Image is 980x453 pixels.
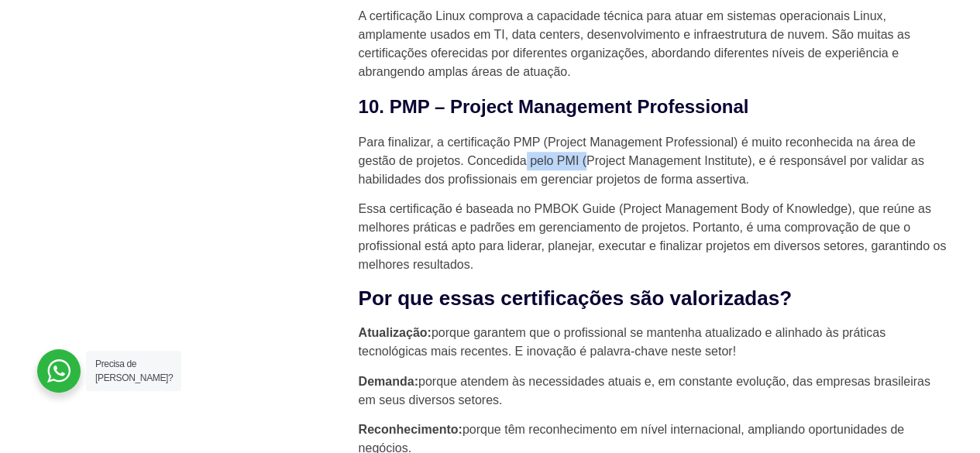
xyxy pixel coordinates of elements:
[359,324,947,361] p: porque garantem que o profissional se mantenha atualizado e alinhado às práticas tecnológicas mai...
[95,359,173,383] span: Precisa de [PERSON_NAME]?
[359,326,432,339] strong: Atualização:
[359,423,462,436] strong: Reconhecimento:
[903,379,980,453] iframe: Chat Widget
[359,375,418,388] strong: Demanda:
[359,372,947,410] p: porque atendem às necessidades atuais e, em constante evolução, das empresas brasileiras em seus ...
[359,133,947,189] p: Para finalizar, a certificação PMP (Project Management Professional) é muito reconhecida na área ...
[359,286,947,312] h2: Por que essas certificações são valorizadas?
[903,379,980,453] div: Widget de chat
[359,7,947,81] p: A certificação Linux comprova a capacidade técnica para atuar em sistemas operacionais Linux, amp...
[359,93,947,121] h3: 10. PMP – Project Management Professional
[359,200,947,274] p: Essa certificação é baseada no PMBOK Guide (Project Management Body of Knowledge), que reúne as m...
